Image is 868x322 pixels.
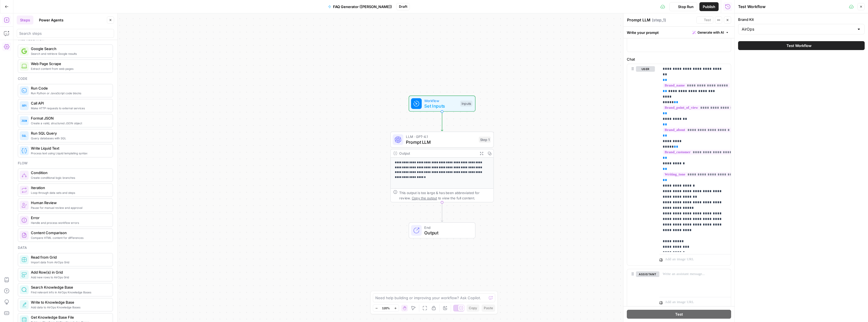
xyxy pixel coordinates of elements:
[703,4,715,9] span: Publish
[382,306,390,310] span: 120%
[31,314,108,320] span: Get Knowledge Base File
[636,66,655,72] button: user
[627,269,655,308] div: assistant
[636,271,659,277] button: assistant
[31,91,108,95] span: Run Python or JavaScript code blocks
[31,175,108,180] span: Create conditional logic branches
[406,139,476,145] span: Prompt LLM
[482,304,495,312] button: Paste
[18,161,113,166] div: Flow
[742,26,854,32] input: AirOps
[479,137,491,143] div: Step 1
[627,64,655,265] div: user
[31,130,108,136] span: Run SQL Query
[460,101,472,107] div: Inputs
[399,151,475,156] div: Output
[17,16,33,24] button: Steps
[19,31,112,36] input: Search steps
[704,18,711,23] span: Test
[467,304,479,312] button: Copy
[31,151,108,155] span: Process text using Liquid templating syntax
[786,43,812,48] span: Test Workflow
[31,115,108,121] span: Format JSON
[390,222,494,239] div: EndOutput
[696,16,713,24] button: Test
[31,299,108,305] span: Write to Knowledge Base
[469,306,477,311] span: Copy
[675,311,683,317] span: Test
[31,190,108,195] span: Loop through data sets and steps
[690,29,731,36] button: Generate with AI
[31,61,108,66] span: Web Page Scrape
[18,76,113,81] div: Code
[31,221,108,225] span: Handle and process workflow errors
[424,229,470,236] span: Output
[31,145,108,151] span: Write Liquid Text
[31,236,108,240] span: Compare HTML content for differences
[441,202,443,222] g: Edge from step_1 to end
[31,170,108,175] span: Condition
[399,4,407,9] span: Draft
[36,16,67,24] button: Power Agents
[31,254,108,260] span: Read from Grid
[738,17,865,22] label: Brand Kit
[31,106,108,110] span: Make HTTP requests to external services
[627,310,731,319] button: Test
[399,190,491,200] div: This output is too large & has been abbreviated for review. to view the full content.
[31,46,108,51] span: Google Search
[31,230,108,236] span: Content Comparison
[738,41,865,50] button: Test Workflow
[31,269,108,275] span: Add Row(s) in Grid
[325,2,395,11] button: FAQ Generator ([PERSON_NAME])
[697,30,724,35] span: Generate with AI
[484,306,493,311] span: Paste
[31,136,108,140] span: Query databases with SQL
[652,17,666,23] span: ( step_1 )
[18,245,113,250] div: Data
[31,260,108,264] span: Import data from AirOps Grid
[424,103,457,109] span: Set Inputs
[333,4,392,9] span: FAQ Generator ([PERSON_NAME])
[31,275,108,279] span: Add new rows to AirOps Grid
[31,100,108,106] span: Call API
[31,305,108,309] span: Add data to AirOps Knowledge Bases
[623,27,734,38] div: Write your prompt
[390,96,494,112] div: WorkflowSet InputsInputs
[678,4,694,9] span: Stop Run
[627,17,650,23] textarea: Prompt LLM
[424,225,470,230] span: End
[699,2,719,11] button: Publish
[627,56,731,62] label: Chat
[31,284,108,290] span: Search Knowledge Base
[31,200,108,205] span: Human Review
[406,134,476,139] span: LLM · GPT-4.1
[424,98,457,103] span: Workflow
[31,290,108,294] span: Find relevant info in AirOps Knowledge Bases
[31,215,108,221] span: Error
[31,205,108,210] span: Pause for manual review and approval
[21,232,27,238] img: vrinnnclop0vshvmafd7ip1g7ohf
[31,185,108,190] span: Iteration
[31,66,108,71] span: Extract content from web pages
[31,51,108,56] span: Search and retrieve Google results
[669,2,697,11] button: Stop Run
[441,112,443,131] g: Edge from start to step_1
[31,85,108,91] span: Run Code
[412,196,437,200] span: Copy the output
[31,121,108,125] span: Create a valid, structured JSON object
